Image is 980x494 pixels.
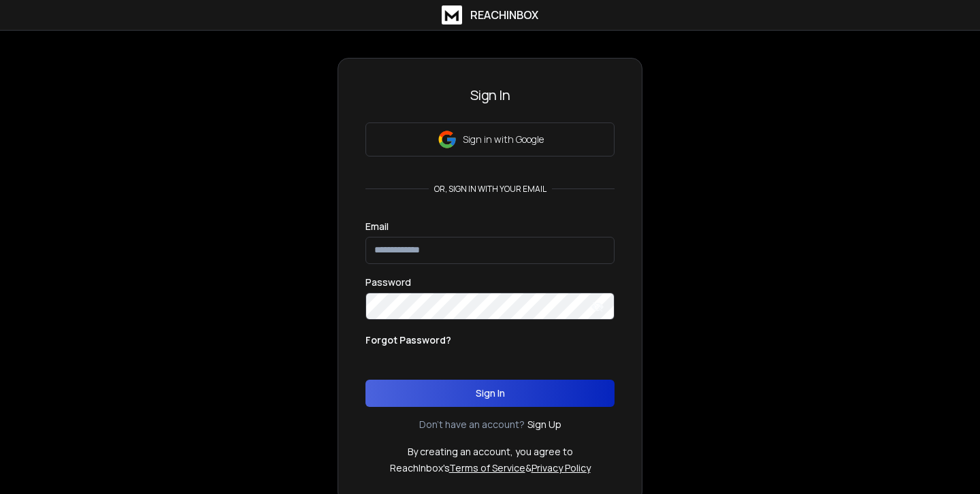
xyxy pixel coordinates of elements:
button: Sign In [365,380,615,407]
button: Sign in with Google [365,122,615,157]
p: Don't have an account? [419,418,525,431]
p: or, sign in with your email [429,184,552,195]
p: ReachInbox's & [390,461,591,475]
h3: Sign In [365,86,615,105]
p: By creating an account, you agree to [408,445,573,459]
a: Terms of Service [449,461,525,474]
p: Forgot Password? [365,333,451,347]
a: ReachInbox [442,5,538,24]
p: Sign in with Google [463,133,544,146]
a: Sign Up [527,418,561,431]
label: Email [365,222,389,231]
a: Privacy Policy [532,461,591,474]
label: Password [365,278,411,287]
h1: ReachInbox [470,7,538,23]
img: logo [442,5,462,24]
